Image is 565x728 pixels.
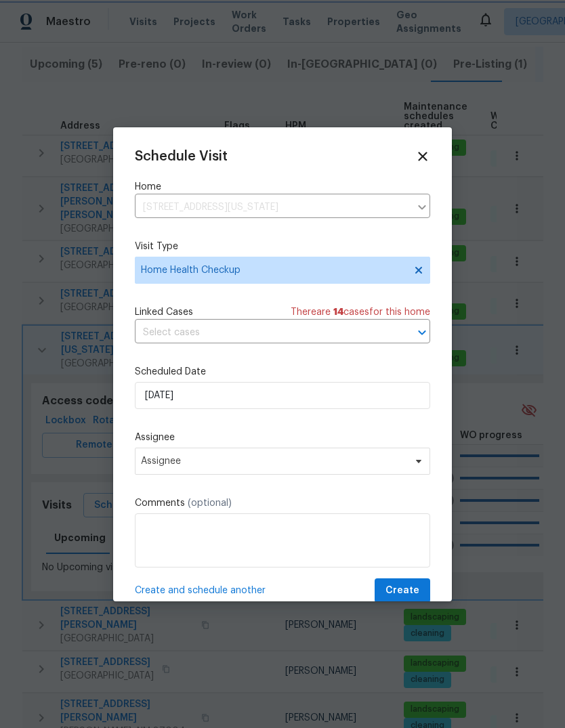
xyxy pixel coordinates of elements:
[135,322,392,343] input: Select cases
[135,197,410,218] input: Enter in an address
[413,323,432,342] button: Open
[188,498,232,508] span: (optional)
[415,149,430,164] span: Close
[135,431,430,444] label: Assignee
[135,305,193,319] span: Linked Cases
[333,307,343,317] span: 14
[135,365,430,379] label: Scheduled Date
[135,240,430,253] label: Visit Type
[135,180,430,194] label: Home
[141,456,406,467] span: Assignee
[375,578,430,603] button: Create
[135,584,266,597] span: Create and schedule another
[135,496,430,510] label: Comments
[135,150,228,163] span: Schedule Visit
[141,263,404,277] span: Home Health Checkup
[385,582,419,599] span: Create
[291,305,430,319] span: There are case s for this home
[135,382,430,409] input: M/D/YYYY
